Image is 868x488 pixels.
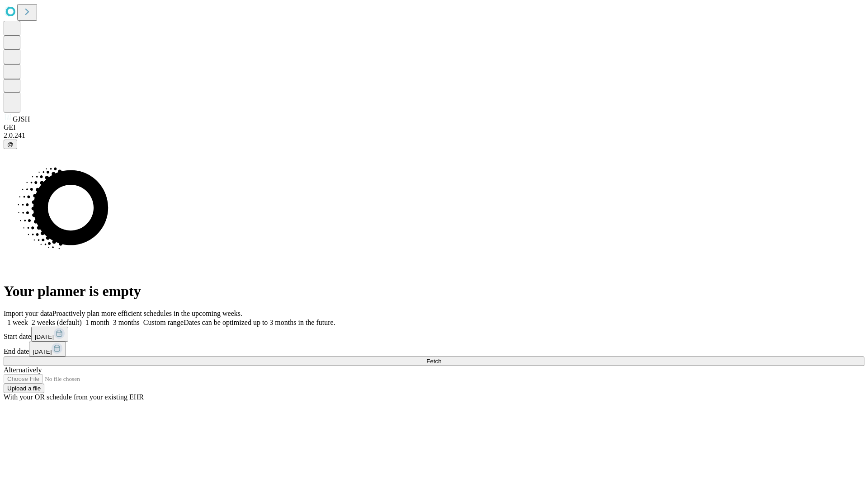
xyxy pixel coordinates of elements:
span: 1 week [7,319,28,326]
div: Start date [4,327,864,342]
div: End date [4,342,864,357]
span: [DATE] [35,333,54,340]
button: [DATE] [31,327,68,342]
button: [DATE] [29,342,66,357]
span: GJSH [13,115,30,123]
span: With your OR schedule from your existing EHR [4,393,144,401]
span: 3 months [113,319,140,326]
span: Dates can be optimized up to 3 months in the future. [184,319,335,326]
h1: Your planner is empty [4,283,864,300]
span: 1 month [85,319,109,326]
span: Fetch [426,358,441,365]
span: @ [7,141,14,148]
button: @ [4,140,17,149]
span: Custom range [143,319,184,326]
span: 2 weeks (default) [32,319,82,326]
span: Alternatively [4,366,42,374]
span: Proactively plan more efficient schedules in the upcoming weeks. [52,310,242,317]
div: GEI [4,123,864,131]
span: Import your data [4,310,52,317]
div: 2.0.241 [4,131,864,140]
span: [DATE] [33,348,52,355]
button: Fetch [4,357,864,366]
button: Upload a file [4,384,44,393]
